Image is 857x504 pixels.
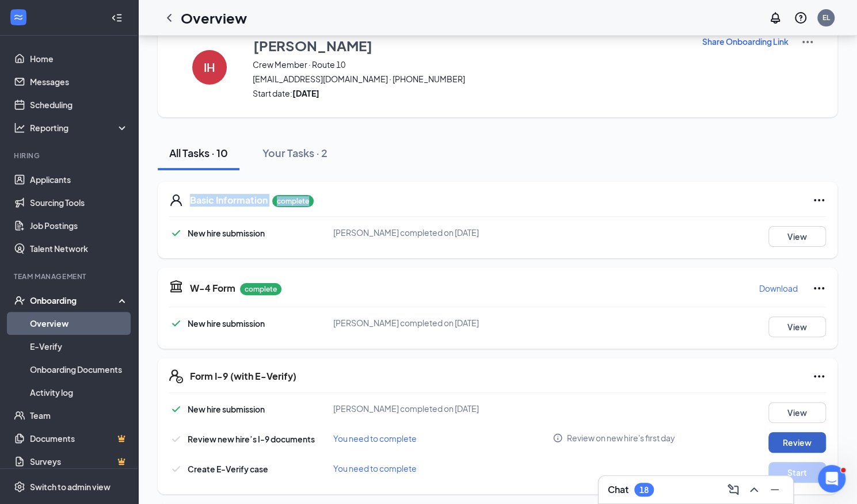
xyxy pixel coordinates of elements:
a: DocumentsCrown [30,427,128,450]
svg: User [169,193,183,207]
a: Onboarding Documents [30,358,128,381]
svg: Checkmark [169,432,183,446]
span: [PERSON_NAME] completed on [DATE] [333,403,479,414]
div: Reporting [30,122,129,133]
button: [PERSON_NAME] [253,35,687,56]
span: Crew Member · Route 10 [253,59,687,70]
svg: Info [553,433,563,443]
h3: [PERSON_NAME] [253,36,372,55]
span: Start date: [253,87,687,99]
span: You need to complete [333,433,417,444]
button: View [768,316,826,337]
svg: UserCheck [14,295,25,306]
button: View [768,402,826,423]
a: Messages [30,70,128,93]
div: Your Tasks · 2 [262,146,327,160]
p: Share Onboarding Link [702,36,789,47]
button: Minimize [765,480,784,499]
button: Start [768,462,826,483]
strong: [DATE] [292,88,319,98]
div: Switch to admin view [30,481,111,492]
p: complete [272,195,314,207]
svg: Minimize [768,483,782,497]
svg: FormI9EVerifyIcon [169,369,183,383]
svg: Ellipses [812,281,826,295]
span: New hire submission [188,404,265,414]
a: Job Postings [30,214,128,237]
svg: Notifications [768,11,782,25]
svg: ChevronUp [747,483,761,497]
iframe: Intercom live chat [818,465,845,492]
a: SurveysCrown [30,450,128,473]
svg: Collapse [111,12,123,24]
div: Onboarding [30,295,119,306]
svg: ComposeMessage [726,483,740,497]
span: New hire submission [188,228,265,238]
h3: Chat [608,483,629,496]
button: IH [181,35,238,99]
a: Team [30,404,128,427]
svg: WorkstreamLogo [13,12,24,23]
svg: TaxGovernmentIcon [169,279,183,293]
h5: W-4 Form [190,282,235,295]
span: Review new hire’s I-9 documents [188,434,315,444]
h5: Form I-9 (with E-Verify) [190,370,296,383]
a: Scheduling [30,93,128,116]
div: EL [822,13,830,22]
a: Applicants [30,168,128,191]
img: More Actions [801,35,814,49]
svg: QuestionInfo [794,11,808,25]
svg: Settings [14,481,25,492]
svg: Checkmark [169,316,183,330]
span: New hire submission [188,318,265,329]
a: Activity log [30,381,128,404]
div: 18 [639,485,649,495]
a: Sourcing Tools [30,191,128,214]
h1: Overview [181,8,247,28]
button: View [768,226,826,247]
a: Home [30,47,128,70]
svg: Ellipses [812,193,826,207]
div: Hiring [14,151,126,161]
svg: Analysis [14,122,25,133]
h4: IH [204,63,215,71]
button: Download [759,279,798,297]
span: Create E-Verify case [188,464,268,474]
svg: Checkmark [169,402,183,416]
svg: Checkmark [169,226,183,240]
a: E-Verify [30,335,128,358]
svg: ChevronLeft [162,11,176,25]
div: All Tasks · 10 [169,146,228,160]
a: Overview [30,312,128,335]
span: [EMAIL_ADDRESS][DOMAIN_NAME] · [PHONE_NUMBER] [253,73,687,85]
p: Download [759,282,798,294]
button: ChevronUp [745,480,763,499]
span: [PERSON_NAME] completed on [DATE] [333,227,479,238]
svg: Checkmark [169,462,183,476]
a: Talent Network [30,237,128,260]
span: You need to complete [333,463,417,474]
svg: Ellipses [812,369,826,383]
button: Review [768,432,826,453]
span: Review on new hire's first day [567,432,675,444]
span: [PERSON_NAME] completed on [DATE] [333,318,479,328]
button: ComposeMessage [724,480,742,499]
h5: Basic Information [190,194,268,207]
button: Share Onboarding Link [702,35,789,48]
p: complete [240,283,281,295]
div: Team Management [14,272,126,281]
